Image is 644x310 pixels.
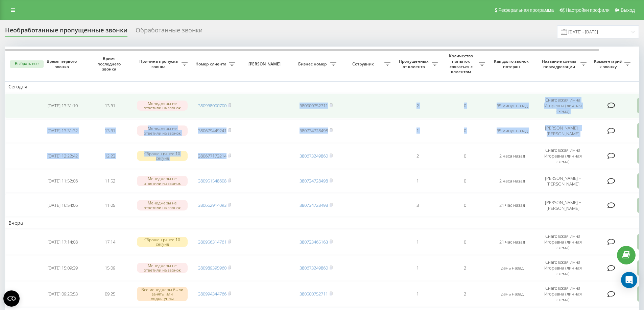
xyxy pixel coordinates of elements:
[137,176,188,186] div: Менеджеры не ответили на звонок
[621,272,637,288] div: Open Intercom Messenger
[394,256,441,280] td: 1
[494,59,530,69] span: Как долго звонок потерян
[536,144,590,168] td: Снаговская Инна Игоревна (личная схема)
[488,93,536,118] td: 35 минут назад
[3,290,20,307] button: Open CMP widget
[194,61,229,67] span: Номер клиента
[296,61,330,67] span: Бизнес номер
[86,119,134,142] td: 13:31
[300,291,328,297] a: 380500752711
[488,119,536,142] td: 35 минут назад
[300,103,328,109] a: 380500752711
[137,59,182,69] span: Причина пропуска звонка
[441,194,488,217] td: 0
[441,282,488,306] td: 2
[86,256,134,280] td: 15:09
[137,237,188,247] div: Сброшен ранее 10 секунд
[86,93,134,118] td: 13:31
[539,59,580,69] span: Название схемы переадресации
[198,291,226,297] a: 380994344766
[394,194,441,217] td: 3
[39,144,86,168] td: [DATE] 12:22:42
[86,282,134,306] td: 09:25
[10,60,44,68] button: Выбрать все
[39,256,86,280] td: [DATE] 15:09:39
[137,151,188,161] div: Сброшен ранее 10 секунд
[566,7,610,13] span: Настройки профиля
[137,200,188,210] div: Менеджеры не ответили на звонок
[39,170,86,193] td: [DATE] 11:52:06
[300,128,328,134] a: 380734728498
[44,59,81,69] span: Время первого звонка
[198,202,226,208] a: 380662914093
[536,282,590,306] td: Снаговская Инна Игоревна (личная схема)
[488,194,536,217] td: 21 час назад
[488,282,536,306] td: день назад
[244,61,287,67] span: [PERSON_NAME]
[300,153,328,159] a: 380673249860
[536,170,590,193] td: [PERSON_NAME] + [PERSON_NAME]
[394,93,441,118] td: 2
[488,230,536,254] td: 21 час назад
[394,144,441,168] td: 2
[5,27,127,37] div: Необработанные пропущенные звонки
[137,287,188,302] div: Все менеджеры были заняты или недоступны
[536,230,590,254] td: Снаговская Инна Игоревна (личная схема)
[300,265,328,271] a: 380673249860
[198,265,226,271] a: 380989395960
[536,93,590,118] td: Снаговская Инна Игоревна (личная схема)
[92,56,128,72] span: Время последнего звонка
[300,202,328,208] a: 380734728498
[136,27,202,37] div: Обработанные звонки
[86,230,134,254] td: 17:14
[441,230,488,254] td: 0
[536,256,590,280] td: Снаговская Инна Игоревна (личная схема)
[198,153,226,159] a: 380677173214
[39,119,86,142] td: [DATE] 13:31:32
[137,125,188,136] div: Менеджеры не ответили на звонок
[498,7,554,13] span: Реферальная программа
[441,170,488,193] td: 0
[441,119,488,142] td: 0
[441,256,488,280] td: 2
[394,170,441,193] td: 1
[198,103,226,109] a: 380938000700
[39,194,86,217] td: [DATE] 16:54:06
[86,170,134,193] td: 11:52
[86,194,134,217] td: 11:05
[198,178,226,184] a: 380951548608
[445,53,479,74] span: Количество попыток связаться с клиентом
[394,282,441,306] td: 1
[300,178,328,184] a: 380734728498
[441,93,488,118] td: 0
[488,144,536,168] td: 2 часа назад
[198,128,226,134] a: 380679449241
[39,282,86,306] td: [DATE] 09:25:53
[198,239,226,245] a: 380956314761
[593,59,624,69] span: Комментарий к звонку
[397,59,432,69] span: Пропущенных от клиента
[86,144,134,168] td: 12:23
[488,256,536,280] td: день назад
[488,170,536,193] td: 2 часа назад
[300,239,328,245] a: 380733465163
[39,93,86,118] td: [DATE] 13:31:10
[621,7,635,13] span: Выход
[394,230,441,254] td: 1
[343,61,384,67] span: Сотрудник
[536,119,590,142] td: [PERSON_NAME] + [PERSON_NAME]
[536,194,590,217] td: [PERSON_NAME] + [PERSON_NAME]
[441,144,488,168] td: 0
[137,263,188,273] div: Менеджеры не ответили на звонок
[39,230,86,254] td: [DATE] 17:14:08
[394,119,441,142] td: 1
[137,101,188,111] div: Менеджеры не ответили на звонок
